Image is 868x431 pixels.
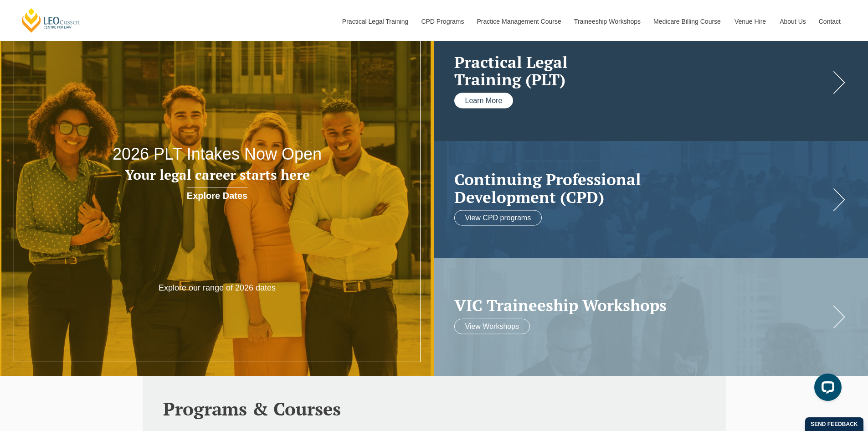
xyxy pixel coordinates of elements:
[454,210,542,226] a: View CPD programs
[454,171,830,206] a: Continuing ProfessionalDevelopment (CPD)
[454,171,830,206] h2: Continuing Professional Development (CPD)
[454,53,830,88] a: Practical LegalTraining (PLT)
[335,2,415,41] a: Practical Legal Training
[187,187,247,205] a: Explore Dates
[163,399,705,419] h2: Programs & Courses
[87,145,348,163] h2: 2026 PLT Intakes Now Open
[454,53,830,88] h2: Practical Legal Training (PLT)
[728,2,773,41] a: Venue Hire
[454,318,530,334] a: View Workshops
[130,283,304,293] p: Explore our range of 2026 dates
[87,167,348,182] h3: Your legal career starts here
[414,2,470,41] a: CPD Programs
[454,296,830,314] a: VIC Traineeship Workshops
[812,2,847,41] a: Contact
[647,2,728,41] a: Medicare Billing Course
[470,2,567,41] a: Practice Management Course
[807,370,845,408] iframe: LiveChat chat widget
[773,2,812,41] a: About Us
[567,2,647,41] a: Traineeship Workshops
[21,7,81,33] a: [PERSON_NAME] Centre for Law
[454,93,514,108] a: Learn More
